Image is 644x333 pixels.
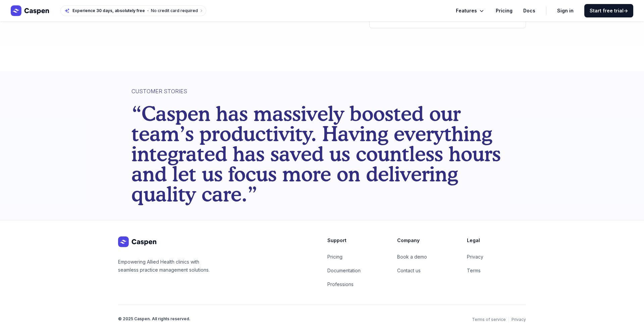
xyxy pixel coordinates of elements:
[327,254,342,260] a: Pricing
[456,7,477,15] span: Features
[131,87,513,95] div: CUSTOMER STORIES
[327,268,361,273] a: Documentation
[508,317,526,322] a: Privacy
[151,8,198,13] span: No credit card required
[523,7,535,15] a: Docs
[584,4,633,17] a: Start free trial
[467,268,481,273] a: Terms
[456,7,485,15] button: Features
[496,7,513,15] a: Pricing
[327,281,354,287] a: Professions
[624,8,628,13] span: →
[118,258,212,274] p: Empowering Allied Health clinics with seamless practice management solutions.
[467,236,526,244] h3: Legal
[590,7,628,14] span: Start free trial
[60,5,206,16] a: Experience 30 days, absolutely freeNo credit card required
[397,236,456,244] h3: Company
[397,254,427,260] a: Book a demo
[131,103,513,204] div: “Caspen has massively boosted our team’s productivity. Having everything integrated has saved us ...
[72,8,145,13] span: Experience 30 days, absolutely free
[327,236,386,244] h3: Support
[557,7,574,15] a: Sign in
[397,268,421,273] a: Contact us
[118,316,472,322] p: © 2025 Caspen. All rights reserved.
[467,254,483,260] a: Privacy
[472,317,508,322] a: Terms of service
